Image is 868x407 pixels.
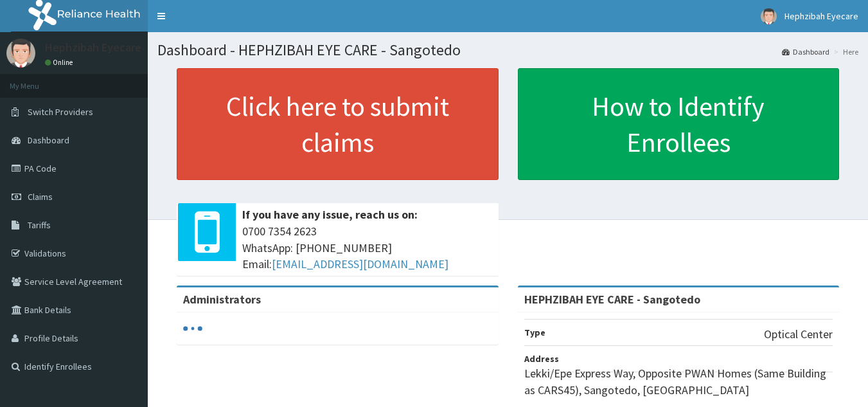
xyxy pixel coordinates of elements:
[782,46,829,57] a: Dashboard
[177,68,499,180] a: Click here to submit claims
[524,353,559,365] b: Address
[183,292,261,307] b: Administrators
[6,39,35,68] img: User Image
[28,106,93,118] span: Switch Providers
[28,219,51,231] span: Tariffs
[183,319,202,338] svg: audio-loading
[524,292,700,307] strong: HEPHZIBAH EYE CARE - Sangotedo
[764,326,833,343] p: Optical Center
[518,68,840,180] a: How to Identify Enrollees
[524,327,545,338] b: Type
[831,46,858,57] li: Here
[45,42,141,53] p: Hephzibah Eyecare
[784,10,858,22] span: Hephzibah Eyecare
[761,8,777,24] img: User Image
[45,58,76,67] a: Online
[28,134,69,146] span: Dashboard
[242,207,418,222] b: If you have any issue, reach us on:
[272,257,448,271] a: [EMAIL_ADDRESS][DOMAIN_NAME]
[157,42,858,59] h1: Dashboard - HEPHZIBAH EYE CARE - Sangotedo
[242,223,492,273] span: 0700 7354 2623 WhatsApp: [PHONE_NUMBER] Email:
[524,365,833,398] p: Lekki/Epe Express Way, Opposite PWAN Homes (Same Building as CARS45), Sangotedo, [GEOGRAPHIC_DATA]
[28,191,53,203] span: Claims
